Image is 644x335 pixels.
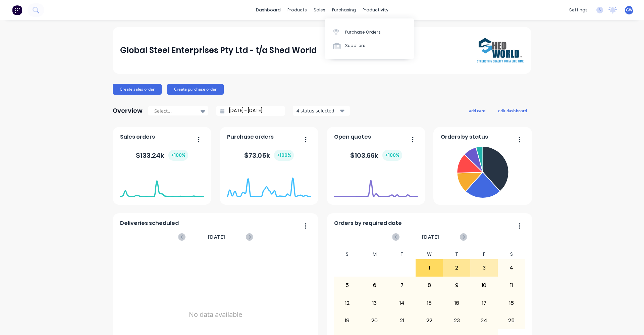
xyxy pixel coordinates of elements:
div: 18 [498,295,525,312]
div: 21 [389,312,416,329]
span: [DATE] [208,233,225,241]
div: 13 [361,295,388,312]
div: 15 [416,295,443,312]
span: Sales orders [120,133,155,141]
button: add card [465,106,490,115]
div: sales [310,5,329,15]
div: $ 103.66k [350,150,402,161]
div: 12 [334,295,361,312]
div: productivity [359,5,392,15]
div: Overview [113,104,143,117]
div: 25 [498,312,525,329]
div: 7 [389,277,416,294]
div: 2 [443,259,470,276]
div: 6 [361,277,388,294]
div: purchasing [329,5,359,15]
div: 24 [471,312,497,329]
div: 5 [334,277,361,294]
div: Purchase Orders [345,29,381,35]
div: 23 [443,312,470,329]
div: 17 [471,295,497,312]
div: + 100 % [168,150,188,161]
div: + 100 % [274,150,294,161]
button: 4 status selected [293,106,350,116]
div: S [498,249,525,259]
div: settings [566,5,591,15]
div: 16 [443,295,470,312]
div: F [470,249,498,259]
div: 9 [443,277,470,294]
div: T [388,249,416,259]
button: Create sales order [113,84,162,95]
div: W [416,249,443,259]
div: 4 [498,259,525,276]
span: Open quotes [334,133,371,141]
span: Orders by status [441,133,488,141]
div: 10 [471,277,497,294]
div: 11 [498,277,525,294]
div: $ 133.24k [136,150,188,161]
span: GW [626,7,633,13]
div: T [443,249,471,259]
div: Global Steel Enterprises Pty Ltd - t/a Shed World [120,44,317,57]
div: 22 [416,312,443,329]
img: Factory [12,5,22,15]
div: 20 [361,312,388,329]
button: edit dashboard [494,106,531,115]
a: Suppliers [325,39,414,52]
div: 3 [471,259,497,276]
a: Purchase Orders [325,25,414,39]
div: Suppliers [345,43,365,49]
div: 19 [334,312,361,329]
span: Purchase orders [227,133,274,141]
div: S [334,249,361,259]
div: M [361,249,388,259]
img: Global Steel Enterprises Pty Ltd - t/a Shed World [477,38,524,63]
button: Create purchase order [167,84,224,95]
span: [DATE] [422,233,439,241]
div: 14 [389,295,416,312]
div: 1 [416,259,443,276]
div: products [284,5,310,15]
div: 4 status selected [297,107,339,114]
a: dashboard [253,5,284,15]
div: $ 73.05k [244,150,294,161]
div: + 100 % [382,150,402,161]
div: 8 [416,277,443,294]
